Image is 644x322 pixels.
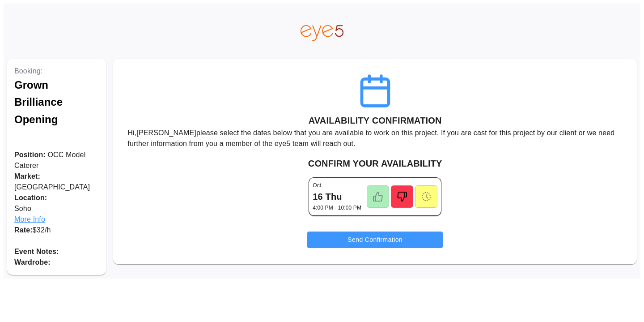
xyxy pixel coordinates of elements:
p: [GEOGRAPHIC_DATA] [14,171,99,193]
button: Send Confirmation [307,232,443,248]
h1: Grown Brilliance Opening [14,77,99,128]
p: Soho [14,193,99,225]
span: Position: [14,151,46,159]
p: Oct [313,181,321,189]
span: Rate: [14,226,33,234]
h6: 16 Thu [313,189,342,204]
p: $ 32 /h [14,225,99,236]
p: 4:00 PM - 10:00 PM [313,204,361,212]
span: Location: [14,193,99,203]
img: eye5 [301,25,343,41]
p: Booking: [14,66,99,77]
h6: CONFIRM YOUR AVAILABILITY [120,156,630,171]
p: OCC Model Caterer [14,150,99,171]
span: Market: [14,172,40,180]
p: Hi, [PERSON_NAME] please select the dates below that you are available to work on this project. I... [127,128,623,149]
p: Wardrobe: [14,257,99,268]
h6: AVAILABILITY CONFIRMATION [309,113,442,128]
p: Event Notes: [14,246,99,257]
span: More Info [14,214,99,225]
